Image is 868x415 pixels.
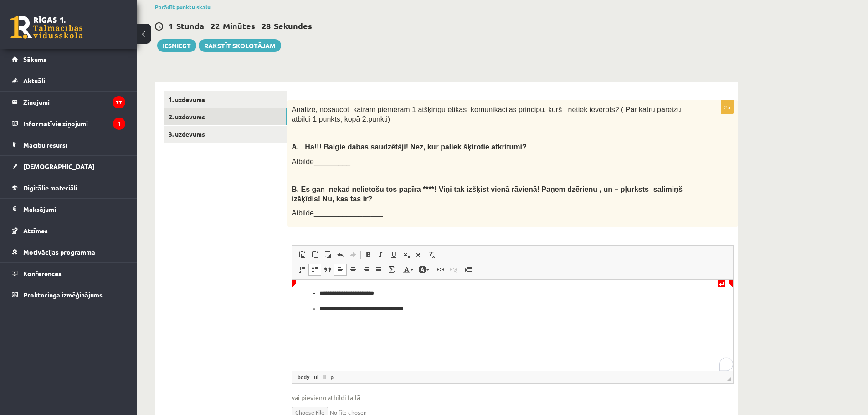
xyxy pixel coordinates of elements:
[23,77,45,85] span: Aktuāli
[12,241,125,262] a: Motivācijas programma
[296,249,308,261] a: Paste (Ctrl+V)
[727,377,731,381] span: Resize
[12,177,125,198] a: Digitālie materiāli
[23,55,46,63] span: Sākums
[426,249,438,261] a: Remove Format
[347,264,360,276] a: Center
[12,220,125,241] a: Atzīmes
[157,39,196,52] button: Iesniegt
[113,96,125,108] i: 77
[321,373,328,381] a: li element
[23,184,77,192] span: Digitālie materiāli
[447,264,460,276] a: Unlink
[23,113,125,134] legend: Informatīvie ziņojumi
[23,291,103,299] span: Proktoringa izmēģinājums
[296,264,308,276] a: Insert/Remove Numbered List
[321,249,334,261] a: Paste from Word
[413,249,426,261] a: Superscript
[321,264,334,276] a: Block Quote
[176,20,204,31] span: Stunda
[292,158,350,165] span: Atbilde_________
[312,373,320,381] a: ul element
[155,3,211,10] a: Parādīt punktu skalu
[23,226,48,235] span: Atzīmes
[113,118,125,130] i: 1
[292,280,733,371] iframe: Editor, wiswyg-editor-user-answer-47433916268720
[362,249,375,261] a: Bold (Ctrl+B)
[292,185,683,203] b: Es gan nekad nelietošu tos papīra ****! Viņi tak izšķist vienā rāvienā! Paņem dzērienu , un – pļu...
[12,156,125,177] a: [DEMOGRAPHIC_DATA]
[164,126,287,143] a: 3. uzdevums
[12,92,125,113] a: Ziņojumi77
[292,106,681,123] span: Analizē, nosaucot katram piemēram 1 atšķirīgu ētikas komunikācijas principu, kurš netiek ievērots...
[12,134,125,155] a: Mācību resursi
[12,284,125,305] a: Proktoringa izmēģinājums
[164,108,287,125] a: 2. uzdevums
[292,185,299,193] strong: B.
[199,39,281,52] a: Rakstīt skolotājam
[292,393,734,402] span: vai pievieno atbildi failā
[360,264,372,276] a: Align Right
[23,162,95,170] span: [DEMOGRAPHIC_DATA]
[375,249,387,261] a: Italic (Ctrl+I)
[23,141,67,149] span: Mācību resursi
[262,20,271,31] span: 28
[434,264,447,276] a: Link (Ctrl+K)
[416,264,432,276] a: Background Color
[329,373,335,381] a: p element
[274,20,312,31] span: Sekundes
[334,249,347,261] a: Undo (Ctrl+Z)
[10,16,83,39] a: Rīgas 1. Tālmācības vidusskola
[12,113,125,134] a: Informatīvie ziņojumi1
[23,92,125,113] legend: Ziņojumi
[12,199,125,220] a: Maksājumi
[372,264,385,276] a: Justify
[23,199,125,220] legend: Maksājumi
[12,70,125,91] a: Aktuāli
[223,20,255,31] span: Minūtes
[721,100,734,114] p: 2p
[12,263,125,284] a: Konferences
[400,249,413,261] a: Subscript
[23,269,62,277] span: Konferences
[292,209,383,217] span: Atbilde_________________
[308,264,321,276] a: Insert/Remove Bulleted List
[308,249,321,261] a: Paste as plain text (Ctrl+Shift+V)
[23,248,95,256] span: Motivācijas programma
[387,249,400,261] a: Underline (Ctrl+U)
[211,20,220,31] span: 22
[385,264,398,276] a: Math
[347,249,360,261] a: Redo (Ctrl+Y)
[400,264,416,276] a: Text Color
[169,20,173,31] span: 1
[334,264,347,276] a: Align Left
[462,264,475,276] a: Insert Page Break for Printing
[296,373,311,381] a: body element
[292,143,527,151] span: A. Ha!!! Baigie dabas saudzētāji! Nez, kur paliek šķirotie atkritumi?
[164,91,287,108] a: 1. uzdevums
[12,49,125,70] a: Sākums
